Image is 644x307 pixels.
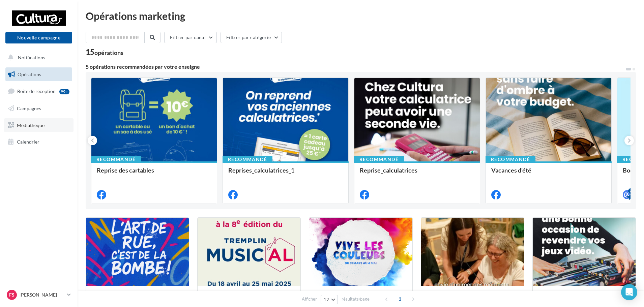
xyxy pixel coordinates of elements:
[86,49,123,56] div: 15
[324,297,329,302] span: 12
[321,295,338,304] button: 12
[628,188,634,194] div: 4
[4,118,74,132] a: Médiathèque
[4,51,71,65] button: Notifications
[164,32,217,43] button: Filtrer par canal
[4,135,74,149] a: Calendrier
[221,32,282,43] button: Filtrer par catégorie
[86,64,625,69] div: 5 opérations recommandées par votre enseigne
[20,291,64,298] p: [PERSON_NAME]
[4,84,74,98] a: Boîte de réception99+
[5,288,72,301] a: FS [PERSON_NAME]
[18,55,45,60] span: Notifications
[228,167,343,180] div: Reprises_calculatrices_1
[18,71,41,77] span: Opérations
[394,294,405,304] span: 1
[17,122,45,128] span: Médiathèque
[4,101,74,116] a: Campagnes
[302,296,317,302] span: Afficher
[621,284,637,300] div: Open Intercom Messenger
[354,156,404,163] div: Recommandé
[360,167,474,180] div: Reprise_calculatrices
[17,139,39,145] span: Calendrier
[342,296,370,302] span: résultats/page
[17,105,41,111] span: Campagnes
[59,89,69,94] div: 99+
[94,50,123,56] div: opérations
[5,32,72,43] button: Nouvelle campagne
[17,88,56,94] span: Boîte de réception
[486,156,535,163] div: Recommandé
[97,167,211,180] div: Reprise des cartables
[4,67,74,82] a: Opérations
[9,291,14,298] span: FS
[223,156,272,163] div: Recommandé
[86,11,636,21] div: Opérations marketing
[91,156,141,163] div: Recommandé
[491,167,606,180] div: Vacances d'été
